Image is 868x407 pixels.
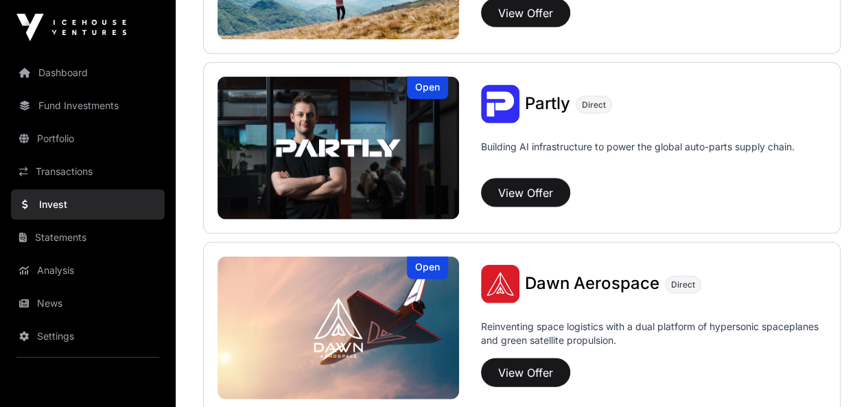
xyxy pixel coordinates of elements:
[481,358,570,387] button: View Offer
[11,189,165,220] a: Invest
[11,222,165,253] a: Statements
[525,93,570,113] span: Partly
[11,288,165,318] a: News
[481,140,795,173] p: Building AI infrastructure to power the global auto-parts supply chain.
[525,95,570,113] a: Partly
[481,320,826,353] p: Reinventing space logistics with a dual platform of hypersonic spaceplanes and green satellite pr...
[218,257,459,399] img: Dawn Aerospace
[11,321,165,351] a: Settings
[218,77,459,220] a: PartlyOpen
[218,257,459,399] a: Dawn AerospaceOpen
[11,156,165,187] a: Transactions
[481,178,570,207] button: View Offer
[407,257,448,279] div: Open
[407,77,448,100] div: Open
[11,58,165,88] a: Dashboard
[525,273,659,293] span: Dawn Aerospace
[799,341,868,407] iframe: Chat Widget
[671,279,695,290] span: Direct
[11,255,165,286] a: Analysis
[582,100,606,111] span: Direct
[525,275,659,293] a: Dawn Aerospace
[16,14,126,41] img: Icehouse Ventures Logo
[11,124,165,154] a: Portfolio
[11,91,165,121] a: Fund Investments
[481,85,519,124] img: Partly
[481,265,519,303] img: Dawn Aerospace
[218,77,459,220] img: Partly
